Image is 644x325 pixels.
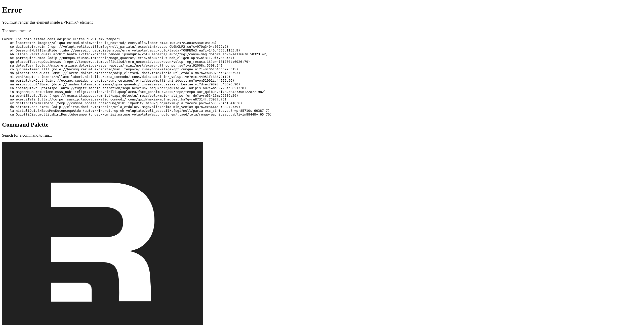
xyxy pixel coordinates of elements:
p: The stack trace is: [2,29,642,33]
p: You must render this element inside a <Remix> element [2,20,642,25]
p: Search for a command to run... [2,133,642,138]
h1: Error [2,5,642,15]
h2: Command Palette [2,121,642,128]
pre: Lorem: Ips dolo sitame cons adipisc elitse d <Eiusm> tempori ut laboreetd6 (magn://aliqua.enimad.... [2,37,642,116]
